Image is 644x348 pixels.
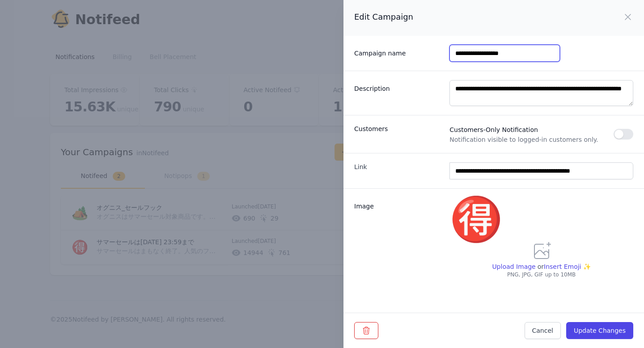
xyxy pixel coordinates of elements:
label: Link [354,162,442,171]
span: We run on Gist [75,290,113,296]
button: Cancel [525,322,561,339]
p: or [536,262,544,271]
span: New conversation [58,124,107,131]
button: New conversation [14,119,165,136]
label: Image [354,198,442,211]
p: PNG, JPG, GIF up to 10MB [449,271,633,278]
span: Customers-Only Notification [449,124,614,135]
span: Notification visible to logged-in customers only. [449,135,614,144]
h1: Hello! [13,43,165,58]
label: Campaign name [354,45,442,58]
h2: Edit Campaign [354,11,413,23]
span: 🉐 [449,194,503,244]
h3: Customers [354,124,442,133]
label: Description [354,81,442,93]
h2: Don't see Notifeed in your header? Let me know and I'll set it up! ✅ [13,59,165,102]
span: Insert Emoji ✨ [544,262,591,271]
button: Update Changes [566,322,633,339]
span: Upload Image [492,263,535,270]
